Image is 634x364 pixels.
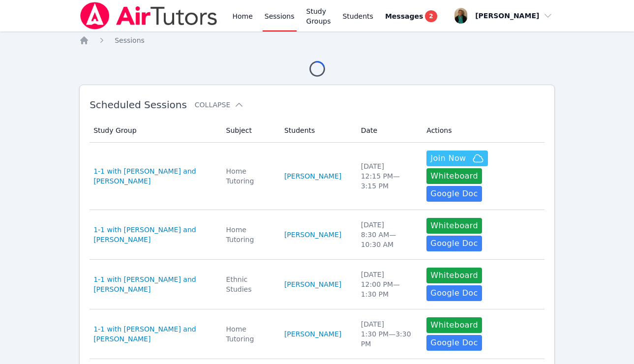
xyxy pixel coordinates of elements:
[90,210,544,260] tr: 1-1 with [PERSON_NAME] and [PERSON_NAME]Home Tutoring[PERSON_NAME][DATE]8:30 AM—10:30 AMWhiteboar...
[385,11,423,21] span: Messages
[79,35,555,45] nav: Breadcrumb
[284,329,341,339] a: [PERSON_NAME]
[226,324,272,344] div: Home Tutoring
[90,119,220,143] th: Study Group
[430,152,466,164] span: Join Now
[421,119,544,143] th: Actions
[93,274,214,294] a: 1-1 with [PERSON_NAME] and [PERSON_NAME]
[90,143,544,210] tr: 1-1 with [PERSON_NAME] and [PERSON_NAME]Home Tutoring[PERSON_NAME][DATE]12:15 PM—3:15 PMJoin NowW...
[220,119,278,143] th: Subject
[226,274,272,294] div: Ethnic Studies
[195,100,244,110] button: Collapse
[284,230,341,240] a: [PERSON_NAME]
[426,151,487,166] button: Join Now
[425,10,437,22] span: 2
[226,225,272,244] div: Home Tutoring
[93,324,214,344] a: 1-1 with [PERSON_NAME] and [PERSON_NAME]
[361,161,415,191] div: [DATE] 12:15 PM — 3:15 PM
[426,236,482,251] a: Google Doc
[361,220,415,249] div: [DATE] 8:30 AM — 10:30 AM
[79,2,218,30] img: Air Tutors
[426,268,482,283] button: Whiteboard
[115,36,145,44] span: Sessions
[93,166,214,186] a: 1-1 with [PERSON_NAME] and [PERSON_NAME]
[226,166,272,186] div: Home Tutoring
[355,119,421,143] th: Date
[426,218,482,234] button: Whiteboard
[361,319,415,349] div: [DATE] 1:30 PM — 3:30 PM
[426,285,482,301] a: Google Doc
[90,309,544,359] tr: 1-1 with [PERSON_NAME] and [PERSON_NAME]Home Tutoring[PERSON_NAME][DATE]1:30 PM—3:30 PMWhiteboard...
[115,35,145,45] a: Sessions
[90,99,187,111] span: Scheduled Sessions
[284,171,341,181] a: [PERSON_NAME]
[426,317,482,333] button: Whiteboard
[278,119,355,143] th: Students
[361,270,415,299] div: [DATE] 12:00 PM — 1:30 PM
[93,225,214,244] a: 1-1 with [PERSON_NAME] and [PERSON_NAME]
[426,168,482,184] button: Whiteboard
[90,260,544,309] tr: 1-1 with [PERSON_NAME] and [PERSON_NAME]Ethnic Studies[PERSON_NAME][DATE]12:00 PM—1:30 PMWhiteboa...
[426,186,482,202] a: Google Doc
[284,279,341,289] a: [PERSON_NAME]
[426,335,482,351] a: Google Doc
